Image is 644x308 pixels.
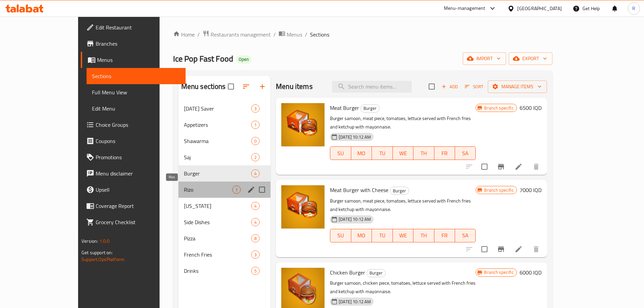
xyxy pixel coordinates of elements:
[332,81,412,93] input: search
[279,30,302,39] a: Menus
[178,230,271,246] div: Pizza8
[330,185,388,195] span: Meat Burger with Cheese
[281,103,325,146] img: Meat Burger
[287,30,302,39] span: Menus
[393,146,413,160] button: WE
[184,202,251,210] div: Kentucky
[184,251,251,259] div: French Fries
[252,138,259,144] span: 0
[178,214,271,230] div: Side Dishes4
[463,52,506,65] button: import
[184,121,251,129] span: Appetizers
[236,56,252,62] span: Open
[396,148,411,158] span: WE
[81,182,186,198] a: Upsell
[330,197,476,214] p: Burger samoon, meat piece, tomatoes, lettuce served with French fries and ketchup with mayonnaise.
[425,79,439,94] span: Select section
[330,229,351,242] button: SU
[184,218,251,226] span: Side Dishes
[178,149,271,165] div: Saj2
[96,121,180,129] span: Choice Groups
[252,203,259,209] span: 4
[367,269,385,277] span: Burger
[252,252,259,258] span: 3
[514,54,547,63] span: export
[361,104,379,112] span: Burger
[375,231,390,240] span: TU
[455,229,476,242] button: SA
[184,234,251,242] div: Pizza
[439,81,460,92] span: Add item
[520,268,542,277] h6: 6000 IQD
[310,30,329,39] span: Sections
[493,241,509,257] button: Branch-specific-item
[178,100,271,117] div: [DATE] Saver3
[375,148,390,158] span: TU
[477,242,492,256] span: Select to update
[184,169,251,177] span: Burger
[330,279,476,296] p: Burger samoon, chicken piece, tomatoes, lettuce served with French fries and ketchup with mayonna...
[252,154,259,161] span: 2
[251,153,260,161] div: items
[181,81,226,92] h2: Menu sections
[184,267,251,275] span: Drinks
[252,268,259,274] span: 5
[336,216,374,222] span: [DATE] 10:12 AM
[520,185,542,195] h6: 7000 IQD
[336,134,374,140] span: [DATE] 10:12 AM
[251,251,260,259] div: items
[276,81,313,92] h2: Menu items
[493,159,509,175] button: Branch-specific-item
[477,160,492,174] span: Select to update
[333,148,348,158] span: SU
[273,30,276,39] li: /
[178,182,271,198] div: Rizo1edit
[178,98,271,282] nav: Menu sections
[413,146,434,160] button: TH
[81,52,186,68] a: Menus
[252,105,259,112] span: 3
[178,165,271,182] div: Burger4
[96,153,180,161] span: Promotions
[333,231,348,240] span: SU
[232,186,241,194] div: items
[528,159,544,175] button: delete
[632,5,635,12] span: R
[465,83,483,91] span: Sort
[184,137,251,145] span: Shawarma
[97,56,180,64] span: Menus
[81,248,113,257] span: Get support on:
[468,54,501,63] span: import
[87,68,186,84] a: Sections
[238,78,254,95] span: Sort sections
[81,35,186,52] a: Branches
[96,169,180,177] span: Menu disclaimer
[96,23,180,31] span: Edit Restaurant
[434,229,455,242] button: FR
[251,267,260,275] div: items
[81,165,186,182] a: Menu disclaimer
[330,103,359,113] span: Meat Burger
[354,231,369,240] span: MO
[96,218,180,226] span: Grocery Checklist
[81,149,186,165] a: Promotions
[81,133,186,149] a: Coupons
[251,218,260,226] div: items
[81,198,186,214] a: Coverage Report
[96,137,180,145] span: Coupons
[437,231,452,240] span: FR
[393,229,413,242] button: WE
[173,30,552,39] nav: breadcrumb
[458,231,473,240] span: SA
[252,219,259,226] span: 4
[330,267,365,278] span: Chicken Burger
[251,137,260,145] div: items
[366,269,386,277] div: Burger
[515,163,523,171] a: Edit menu item
[251,104,260,113] div: items
[184,153,251,161] div: Saj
